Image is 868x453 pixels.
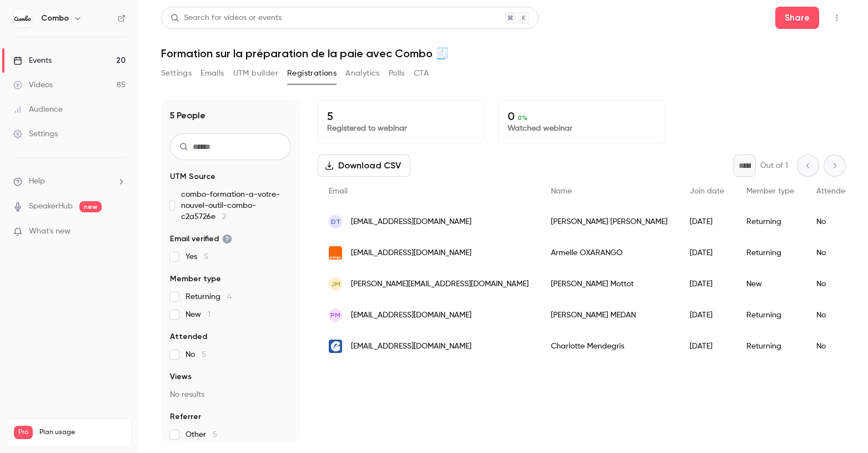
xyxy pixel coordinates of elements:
div: Returning [735,206,805,237]
span: 1 [208,311,210,318]
div: [DATE] [679,300,735,331]
div: [DATE] [679,206,735,237]
span: Referrer [170,411,201,422]
div: No [805,206,861,237]
span: [PERSON_NAME][EMAIL_ADDRESS][DOMAIN_NAME] [351,278,529,290]
span: [EMAIL_ADDRESS][DOMAIN_NAME] [351,247,471,259]
button: Registrations [287,64,337,82]
span: 5 [204,253,208,261]
h1: Formation sur la préparation de la paie avec Combo 🧾 [161,47,846,60]
div: Settings [13,128,58,140]
span: 5 [202,351,206,359]
span: Pro [14,426,33,439]
div: Armelle OXARANGO [540,237,679,268]
span: 2 [222,213,226,221]
div: Charlotte Mendegris [540,331,679,362]
span: 4 [227,293,232,301]
span: Email verified [170,233,232,245]
div: No [805,331,861,362]
div: No [805,237,861,268]
span: 0 % [518,114,528,122]
h6: Combo [41,13,69,24]
div: Returning [735,300,805,331]
div: [PERSON_NAME] [PERSON_NAME] [540,206,679,237]
button: UTM builder [233,64,278,82]
button: CTA [414,64,429,82]
div: [DATE] [679,268,735,300]
button: Polls [389,64,405,82]
div: Events [13,55,52,66]
p: Registered to webinar [327,123,475,134]
div: No [805,300,861,331]
img: evidence.eco [329,340,342,353]
p: Watched webinar [508,123,656,134]
span: Member type [170,273,221,285]
a: SpeakerHub [29,201,73,212]
p: 5 [327,109,475,123]
span: [EMAIL_ADDRESS][DOMAIN_NAME] [351,216,471,228]
span: Email [329,187,348,195]
span: new [79,201,102,212]
span: Plan usage [39,428,125,437]
span: DT [331,217,340,227]
p: No results [170,389,291,400]
iframe: Noticeable Trigger [112,227,126,237]
span: Returning [185,291,232,302]
section: facet-groups [170,171,291,440]
li: help-dropdown-opener [13,176,126,187]
div: Audience [13,104,63,115]
div: [PERSON_NAME] MEDAN [540,300,679,331]
span: JM [331,279,340,289]
span: 5 [213,431,217,439]
span: combo-formation-a-votre-nouvel-outil-combo-c2a5726e [181,189,291,222]
span: Attended [816,187,850,195]
span: What's new [29,226,71,237]
button: Emails [200,64,224,82]
span: Attended [170,331,207,342]
p: Out of 1 [760,160,788,171]
img: Combo [14,9,32,27]
p: 0 [508,109,656,123]
div: Returning [735,237,805,268]
div: No [805,268,861,300]
span: Name [551,187,572,195]
button: Download CSV [318,155,410,177]
span: Help [29,176,45,187]
div: [PERSON_NAME] Mottot [540,268,679,300]
span: New [185,309,210,320]
div: [DATE] [679,237,735,268]
span: [EMAIL_ADDRESS][DOMAIN_NAME] [351,310,471,321]
div: Videos [13,79,53,91]
span: PM [330,310,340,320]
button: Share [775,7,819,29]
span: UTM Source [170,171,215,182]
span: Yes [185,251,208,262]
h1: 5 People [170,109,205,122]
span: No [185,349,206,360]
span: Other [185,429,217,440]
div: [DATE] [679,331,735,362]
div: New [735,268,805,300]
span: Join date [690,187,724,195]
span: Member type [746,187,794,195]
div: Returning [735,331,805,362]
div: Search for videos or events [170,12,282,24]
button: Settings [161,64,192,82]
span: Views [170,371,192,382]
button: Analytics [345,64,380,82]
img: wanadoo.fr [329,246,342,260]
span: [EMAIL_ADDRESS][DOMAIN_NAME] [351,341,471,352]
